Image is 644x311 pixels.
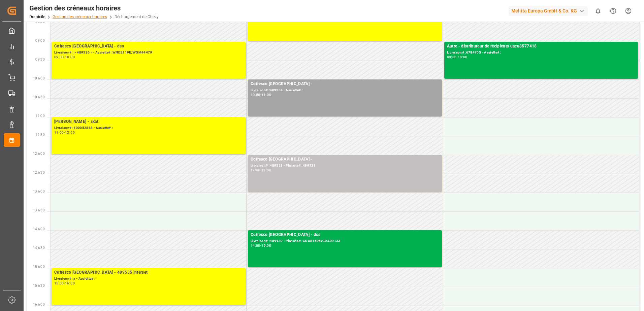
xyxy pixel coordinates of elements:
div: 12:00 [251,169,260,172]
span: 13 h 30 [33,208,45,212]
div: Livraison# : » 489536 » - Assiette# :WND2119E/WGM4447R [54,50,243,56]
div: Gestion des créneaux horaires [29,3,159,13]
span: 12 h 30 [33,171,45,174]
span: 12 h 00 [33,152,45,155]
button: Centre d’aide [606,3,621,19]
div: 10:00 [65,56,75,59]
span: 10 h 00 [33,76,45,80]
span: 15 h 00 [33,265,45,269]
div: 10:00 [251,93,260,96]
div: - [64,131,65,134]
span: 14 h 30 [33,246,45,250]
a: Gestion des créneaux horaires [53,14,107,19]
div: 13:00 [261,169,271,172]
div: - [64,56,65,59]
div: Cofresco [GEOGRAPHIC_DATA] - dss [251,232,439,238]
div: Livraison# :489439 - Planche# :GDA81505/GDA99133 [251,238,439,244]
div: Cofresco [GEOGRAPHIC_DATA] - dss [54,43,243,50]
div: 15:00 [261,244,271,247]
div: 12:00 [65,131,75,134]
div: - [260,169,261,172]
div: Livraison# :489534 - Assiette# : [251,88,439,93]
button: Melitta Europa GmbH & Co. KG [509,4,590,17]
span: 09:30 [35,58,45,61]
span: 11:30 [35,133,45,137]
span: 09:00 [35,39,45,42]
div: Livraison# :6784705 - Assiette# : [447,50,636,56]
div: Cofresco [GEOGRAPHIC_DATA] - [251,156,439,163]
span: 11:00 [35,114,45,118]
span: 15 h 30 [33,284,45,287]
span: 14 h 00 [33,227,45,231]
div: 11:00 [261,93,271,96]
div: Livraison# :489538 - Planche# :489538 [251,163,439,169]
div: 16:00 [65,282,75,285]
button: Afficher 0 nouvelles notifications [590,3,606,19]
div: Cofresco [GEOGRAPHIC_DATA] - 489535 interset [54,269,243,276]
div: 15:00 [54,282,64,285]
span: 13 h 00 [33,189,45,193]
div: Autre - distributeur de récipients uacu8577418 [447,43,636,50]
div: Cofresco [GEOGRAPHIC_DATA] - [251,81,439,88]
div: - [456,56,457,59]
div: Livraison# :x - Assiette# : [54,276,243,282]
div: 11:00 [54,131,64,134]
div: - [260,244,261,247]
div: 09:00 [54,56,64,59]
div: - [64,282,65,285]
a: Domicile [29,14,45,19]
div: - [260,93,261,96]
font: Melitta Europa GmbH & Co. KG [511,7,577,14]
span: 16 h 00 [33,303,45,306]
div: 14:00 [251,244,260,247]
div: [PERSON_NAME] - skat [54,118,243,125]
span: 10 h 30 [33,95,45,99]
div: 10:00 [458,56,468,59]
div: Livraison# :400052868 - Assiette# : [54,125,243,131]
div: 09:00 [447,56,457,59]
